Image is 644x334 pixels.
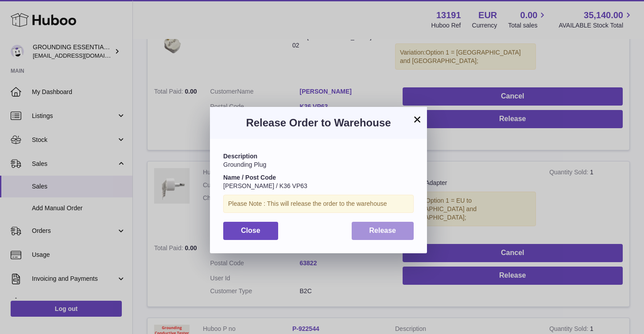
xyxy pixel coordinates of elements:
button: Close [223,222,278,240]
span: [PERSON_NAME] / K36 VP63 [223,182,307,189]
strong: Description [223,153,257,160]
span: Grounding Plug [223,161,266,168]
button: × [412,114,423,125]
strong: Name / Post Code [223,174,276,181]
h3: Release Order to Warehouse [223,116,414,130]
span: Close [241,227,260,234]
div: Please Note : This will release the order to the warehouse [223,195,414,213]
button: Release [352,222,414,240]
span: Release [369,227,396,234]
